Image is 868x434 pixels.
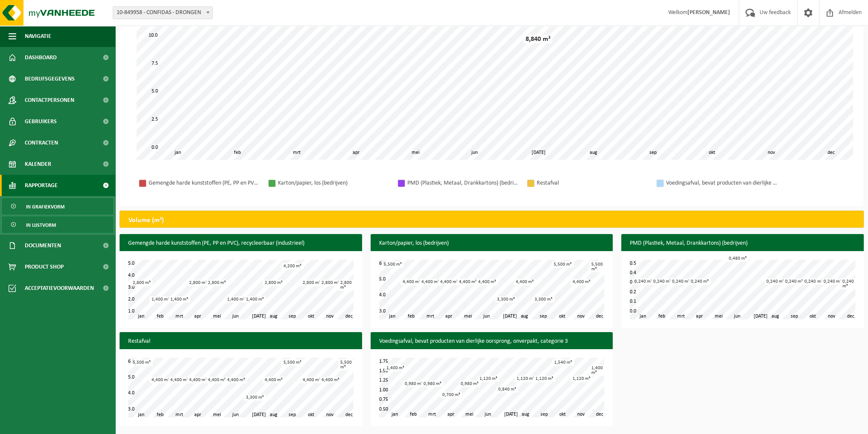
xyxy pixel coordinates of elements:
div: 5,500 m³ [338,359,354,370]
div: 2,800 m³ [206,280,228,286]
span: Bedrijfsgegevens [25,68,75,90]
div: 0,240 m³ [802,278,824,285]
div: 0,980 m³ [403,381,425,387]
div: 1,400 m³ [149,296,172,303]
div: 4,400 m³ [457,279,479,285]
div: 1,120 m³ [570,376,593,382]
div: 4,400 m³ [400,279,423,285]
div: 4,400 m³ [149,377,172,383]
span: Acceptatievoorwaarden [25,278,94,299]
div: Voedingsafval, bevat producten van dierlijke oorsprong, onverpakt, categorie 3 [666,178,777,188]
div: 0,240 m³ [651,278,673,285]
span: In lijstvorm [26,217,56,233]
div: 0,240 m³ [764,278,786,285]
div: 3,300 m³ [244,394,266,401]
div: 0,240 m³ [840,278,856,289]
span: Contactpersonen [25,90,74,111]
div: 4,400 m³ [225,377,247,383]
div: 0,240 m³ [821,278,843,285]
div: 1,120 m³ [514,376,537,382]
div: 0,240 m³ [670,278,692,285]
span: Gebruikers [25,111,57,132]
div: 0,840 m³ [496,386,518,393]
div: 5,500 m³ [281,359,304,366]
div: 0,980 m³ [459,381,481,387]
div: 3,300 m³ [532,296,555,303]
div: 0,240 m³ [783,278,805,285]
h3: PMD (Plastiek, Metaal, Drankkartons) (bedrijven) [621,234,864,253]
h3: Voedingsafval, bevat producten van dierlijke oorsprong, onverpakt, categorie 3 [371,332,613,351]
div: 0,240 m³ [689,278,711,285]
h3: Gemengde harde kunststoffen (PE, PP en PVC), recycleerbaar (industrieel) [120,234,362,253]
span: Kalender [25,153,51,175]
span: Dashboard [25,47,57,68]
div: 2,800 m³ [187,280,209,286]
div: 0,240 m³ [632,278,655,285]
div: 4,400 m³ [514,279,536,285]
div: Karton/papier, los (bedrijven) [278,178,389,188]
div: 5,500 m³ [589,261,605,272]
div: 4,400 m³ [206,377,228,383]
div: 4,400 m³ [476,279,498,285]
div: 4,400 m³ [438,279,460,285]
div: PMD (Plastiek, Metaal, Drankkartons) (bedrijven) [407,178,518,188]
span: Product Shop [25,256,64,278]
div: 1,120 m³ [477,376,500,382]
div: 4,400 m³ [419,279,441,285]
div: 1,400 m³ [589,365,605,376]
div: 1,400 m³ [225,296,247,303]
div: 4,400 m³ [263,377,285,383]
span: Documenten [25,235,61,256]
div: 8,840 m³ [523,35,552,43]
div: 1,400 m³ [244,296,266,303]
div: 4,200 m³ [281,263,304,269]
div: 1,400 m³ [168,296,190,303]
div: 5,500 m³ [131,359,153,366]
span: In grafiekvorm [26,199,64,215]
div: 3,300 m³ [495,296,517,303]
div: 2,800 m³ [131,280,153,286]
div: 5,500 m³ [552,261,574,268]
div: 2,800 m³ [301,280,323,286]
div: 0,700 m³ [440,392,462,398]
span: 10-849958 - CONFIDAS - DRONGEN [113,6,213,19]
strong: [PERSON_NAME] [687,9,730,16]
div: 4,400 m³ [168,377,190,383]
div: 1,540 m³ [552,359,574,366]
div: 0,480 m³ [727,255,749,262]
div: 2,800 m³ [263,280,285,286]
div: 4,400 m³ [187,377,209,383]
div: 4,400 m³ [319,377,342,383]
span: 10-849958 - CONFIDAS - DRONGEN [113,7,212,19]
div: 1,400 m³ [384,365,406,371]
a: In lijstvorm [2,217,113,233]
div: Gemengde harde kunststoffen (PE, PP en PVC), recycleerbaar (industrieel) [149,178,260,188]
div: 2,800 m³ [338,280,354,291]
h3: Restafval [120,332,362,351]
a: In grafiekvorm [2,198,113,214]
div: 4,400 m³ [301,377,323,383]
h2: Volume (m³) [120,211,172,230]
div: 4,400 m³ [570,279,593,285]
span: Rapportage [25,175,58,196]
div: 2,800 m³ [319,280,342,286]
span: Navigatie [25,26,51,47]
span: Contracten [25,132,58,153]
div: 5,500 m³ [382,261,404,268]
div: 0,980 m³ [421,381,444,387]
div: Restafval [537,178,648,188]
h3: Karton/papier, los (bedrijven) [371,234,613,253]
div: 1,120 m³ [533,376,555,382]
